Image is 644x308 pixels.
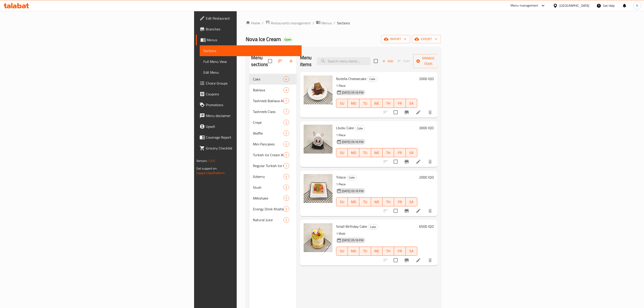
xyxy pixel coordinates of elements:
[253,152,283,158] div: Turkish Ice Cream With Nuts
[417,55,440,67] span: Manage items
[284,131,289,136] span: 2
[284,153,289,157] span: 5
[406,197,417,206] button: SA
[396,199,404,205] span: FR
[249,85,296,95] div: Baklava4
[406,247,417,256] button: SA
[253,174,283,179] div: Azberry
[304,174,332,203] img: Trilece
[249,171,296,182] div: Azberry5
[348,197,359,206] button: MO
[304,125,332,154] img: Lbubu Cake
[253,87,283,93] span: Baklava
[336,99,348,108] button: SU
[196,132,302,143] a: Coverage Report
[206,16,298,21] span: Edit Restaurant
[283,76,289,82] div: items
[246,20,441,26] nav: breadcrumb
[249,74,296,85] div: Cake4
[284,164,289,168] span: 1
[284,99,289,103] span: 1
[283,141,289,147] div: items
[396,149,404,156] span: FR
[413,54,443,68] button: Manage items
[336,124,354,131] span: Lbubu Cake
[200,56,302,67] a: Full Menu View
[206,91,298,97] span: Coupons
[249,193,296,204] div: Milkshake5
[408,199,415,205] span: SA
[371,247,383,256] button: WE
[249,117,296,128] div: Crepe2
[196,78,302,89] a: Choice Groups
[253,217,283,223] div: Natural Juice
[371,99,383,108] button: WE
[361,100,369,107] span: TU
[284,77,289,81] span: 4
[373,248,381,254] span: WE
[371,56,380,66] span: Select section
[253,206,283,212] span: Energy Drink Khalta
[416,257,421,263] a: Edit menu item
[275,56,286,67] span: Sort sections
[340,189,365,193] span: [DATE] 05:16 PM
[284,218,289,222] span: 5
[253,109,283,114] div: Tashreeb Class
[336,83,417,89] p: 1 Piece
[196,99,302,110] a: Promotions
[249,128,296,139] div: Waffle2
[391,206,400,216] span: Select to update
[253,76,283,82] span: Cake
[416,208,421,214] a: Edit menu item
[412,35,441,43] button: export
[391,108,400,117] span: Select to update
[401,205,412,216] button: Branch-specific-item
[338,199,346,205] span: SU
[368,224,378,230] span: Cake
[559,3,589,8] div: [GEOGRAPHIC_DATA]
[385,36,406,42] span: import
[200,67,302,78] a: Edit Menu
[406,99,417,108] button: SA
[284,88,289,92] span: 4
[355,126,365,131] span: Cake
[395,58,413,65] span: Select section first
[383,99,394,108] button: TH
[396,100,404,107] span: FR
[373,100,381,107] span: WE
[206,135,298,140] span: Coverage Report
[338,100,346,107] span: SU
[401,255,412,266] button: Branch-specific-item
[340,238,365,242] span: [DATE] 05:16 PM
[249,72,296,227] nav: Menu sections
[415,36,437,42] span: export
[300,54,312,68] h2: Menu items
[419,223,434,230] h6: 6500 IQD
[286,56,296,67] button: Add section
[253,141,283,147] span: Mini Pancakes
[206,102,298,108] span: Promotions
[380,58,395,65] span: Add item
[359,148,371,157] button: TU
[196,170,225,176] a: Support.OpsPlatform
[391,255,400,265] span: Select to update
[283,98,289,103] div: items
[253,163,283,168] div: Regular Turkish Ice Cram
[206,80,298,86] span: Choice Groups
[196,110,302,121] a: Menu disclaimer
[348,247,359,256] button: MO
[401,107,412,118] button: Branch-specific-item
[416,110,421,115] a: Edit menu item
[384,100,392,107] span: TH
[336,132,417,138] p: 1 Piece
[408,100,415,107] span: SA
[359,197,371,206] button: TU
[249,182,296,193] div: Slush3
[425,205,435,216] button: delete
[253,98,283,103] span: Tashreeb Baklava And Ice Cream
[249,95,296,106] div: Tashreeb Baklava And Ice Cream1
[253,120,283,125] span: Crepe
